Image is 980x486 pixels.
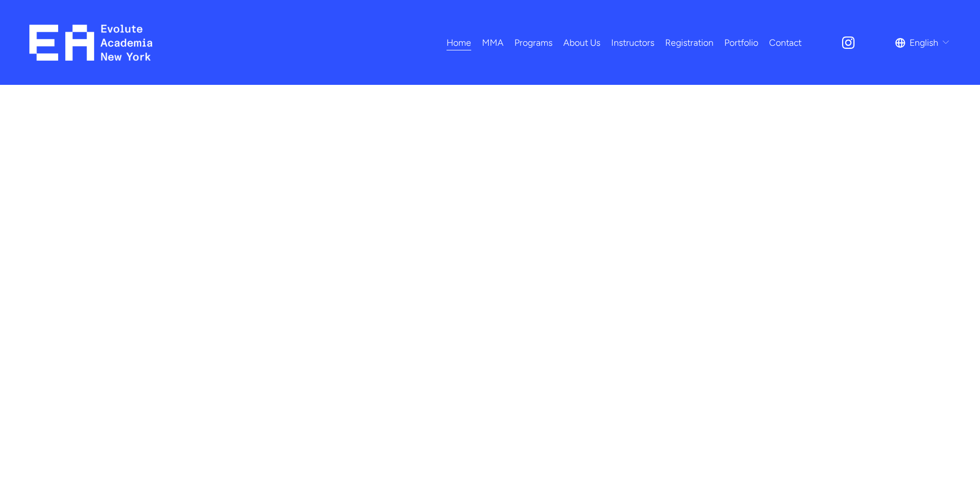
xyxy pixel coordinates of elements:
[482,34,504,51] span: MMA
[665,33,714,51] a: Registration
[611,33,654,51] a: Instructors
[514,33,553,51] a: folder dropdown
[514,34,553,51] span: Programs
[769,33,801,51] a: Contact
[841,35,856,50] a: Instagram
[724,33,758,51] a: Portfolio
[482,33,504,51] a: folder dropdown
[447,33,471,51] a: Home
[563,33,600,51] a: About Us
[29,25,152,61] img: EA
[910,34,938,51] span: English
[895,33,951,51] div: language picker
